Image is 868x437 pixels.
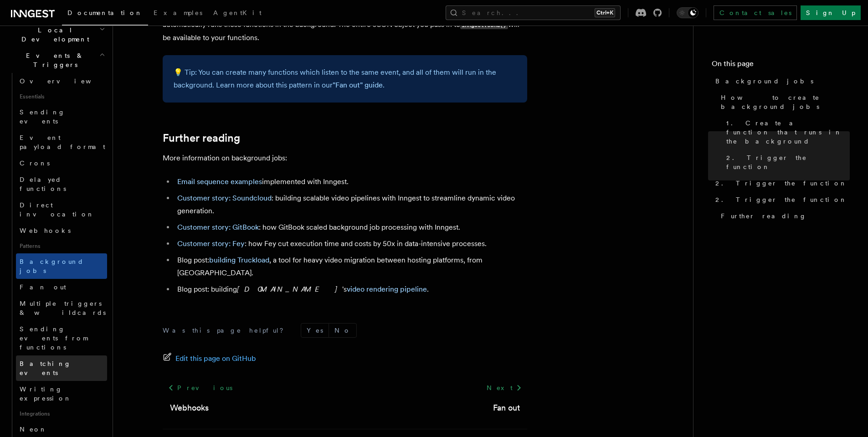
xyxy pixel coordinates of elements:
a: Background jobs [16,253,107,279]
a: building Truckload [209,256,269,264]
a: Crons [16,155,107,171]
button: Local Development [7,22,107,47]
kbd: Ctrl+K [595,8,615,17]
span: Delayed functions [20,176,66,192]
span: Writing expression [20,386,72,402]
em: [DOMAIN_NAME] [237,285,342,293]
a: Next [481,380,527,396]
span: Events & Triggers [7,51,99,69]
a: Customer story: GitBook [177,223,259,231]
button: Toggle dark mode [677,7,699,18]
button: Search...Ctrl+K [446,5,621,20]
a: Customer story: Fey [177,239,245,248]
a: Event payload format [16,129,107,155]
span: Integrations [16,406,107,421]
span: Background jobs [20,258,84,274]
a: Sign Up [801,5,861,20]
span: Essentials [16,89,107,104]
span: Event payload format [20,134,105,150]
a: Further reading [717,208,850,224]
a: 2. Trigger the function [712,175,850,191]
a: Webhooks [170,401,209,414]
span: Batching events [20,360,71,376]
span: 2. Trigger the function [715,195,847,204]
a: Sending events from functions [16,321,107,355]
span: Sending events from functions [20,325,87,351]
span: Documentation [67,9,143,16]
a: 2. Trigger the function [712,191,850,208]
span: Edit this page on GitHub [175,352,256,365]
span: Overview [20,77,113,85]
p: More information on background jobs: [163,152,527,165]
a: Webhooks [16,222,107,239]
li: Blog post: building 's . [175,283,527,296]
a: Documentation [62,3,148,26]
a: Writing expression [16,381,107,406]
code: inngest.send() [460,21,508,29]
button: No [329,324,356,337]
a: "Fan out" guide [333,81,383,89]
p: Was this page helpful? [163,326,290,335]
span: Examples [154,9,202,16]
button: Yes [301,324,329,337]
a: Fan out [493,401,520,414]
span: 2. Trigger the function [726,153,850,171]
a: Sending events [16,104,107,129]
a: Contact sales [714,5,797,20]
span: Neon [20,426,47,433]
span: Direct invocation [20,201,94,218]
a: video rendering pipeline [347,285,427,293]
span: 1. Create a function that runs in the background [726,118,850,146]
span: Fan out [20,283,66,291]
a: Direct invocation [16,197,107,222]
span: AgentKit [213,9,262,16]
a: Email sequence examples [177,177,262,186]
span: 2. Trigger the function [715,179,847,188]
a: Fan out [16,279,107,295]
a: How to create background jobs [717,89,850,115]
a: AgentKit [208,3,267,25]
a: Further reading [163,132,240,144]
span: How to create background jobs [721,93,850,111]
span: Local Development [7,26,99,44]
li: : building scalable video pipelines with Inngest to streamline dynamic video generation. [175,192,527,217]
a: Multiple triggers & wildcards [16,295,107,321]
a: Background jobs [712,73,850,89]
a: Customer story: Soundcloud [177,194,272,202]
li: : how Fey cut execution time and costs by 50x in data-intensive processes. [175,237,527,250]
a: 2. Trigger the function [723,149,850,175]
li: implemented with Inngest. [175,175,527,188]
p: 💡 Tip: You can create many functions which listen to the same event, and all of them will run in ... [174,66,516,92]
span: Sending events [20,108,65,125]
span: Webhooks [20,227,71,234]
a: Batching events [16,355,107,381]
a: Previous [163,380,238,396]
span: Further reading [721,211,806,221]
li: Blog post: , a tool for heavy video migration between hosting platforms, from [GEOGRAPHIC_DATA]. [175,254,527,279]
a: Delayed functions [16,171,107,197]
a: Overview [16,73,107,89]
h4: On this page [712,58,850,73]
span: Crons [20,159,50,167]
span: Patterns [16,239,107,253]
button: Events & Triggers [7,47,107,73]
a: Edit this page on GitHub [163,352,256,365]
span: Multiple triggers & wildcards [20,300,106,316]
span: Background jobs [715,77,813,86]
li: : how GitBook scaled background job processing with Inngest. [175,221,527,234]
a: 1. Create a function that runs in the background [723,115,850,149]
a: Examples [148,3,208,25]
